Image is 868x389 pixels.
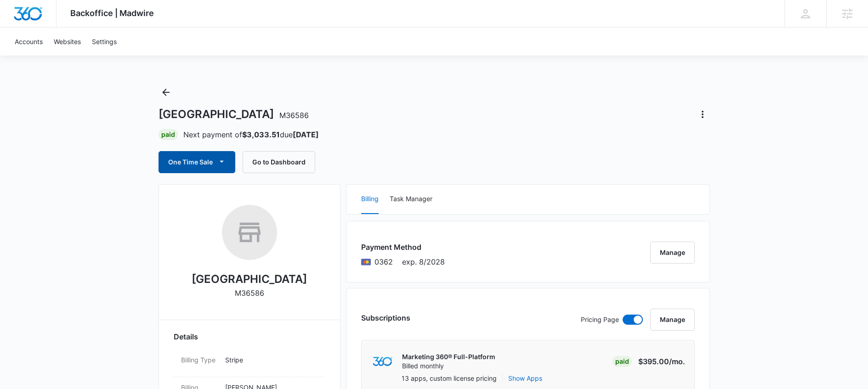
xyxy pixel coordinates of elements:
[361,185,379,214] button: Billing
[48,28,86,56] a: Websites
[390,185,432,214] button: Task Manager
[669,357,685,366] span: /mo.
[70,8,154,18] span: Backoffice | Madwire
[279,111,309,120] span: M36586
[650,309,695,331] button: Manage
[650,242,695,264] button: Manage
[9,28,48,56] a: Accounts
[159,107,309,121] h1: [GEOGRAPHIC_DATA]
[361,312,410,323] h3: Subscriptions
[402,361,495,371] p: Billed monthly
[402,373,497,383] p: 13 apps, custom license pricing
[402,256,445,267] span: exp. 8/2028
[242,130,280,139] strong: $3,033.51
[181,355,218,365] dt: Billing Type
[695,107,710,122] button: Actions
[361,242,445,253] h3: Payment Method
[402,352,495,361] p: Marketing 360® Full-Platform
[613,356,632,367] div: Paid
[183,129,319,140] p: Next payment of due
[174,331,198,342] span: Details
[581,315,619,325] p: Pricing Page
[508,373,542,383] button: Show Apps
[235,288,264,299] p: M36586
[159,129,178,140] div: Paid
[192,271,307,288] h2: [GEOGRAPHIC_DATA]
[225,355,318,365] p: Stripe
[86,28,122,56] a: Settings
[638,356,685,367] p: $395.00
[293,130,319,139] strong: [DATE]
[373,357,392,366] img: marketing360Logo
[159,85,173,100] button: Back
[159,151,235,173] button: One Time Sale
[243,151,315,173] button: Go to Dashboard
[174,350,325,377] div: Billing TypeStripe
[374,256,393,267] span: Mastercard ending with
